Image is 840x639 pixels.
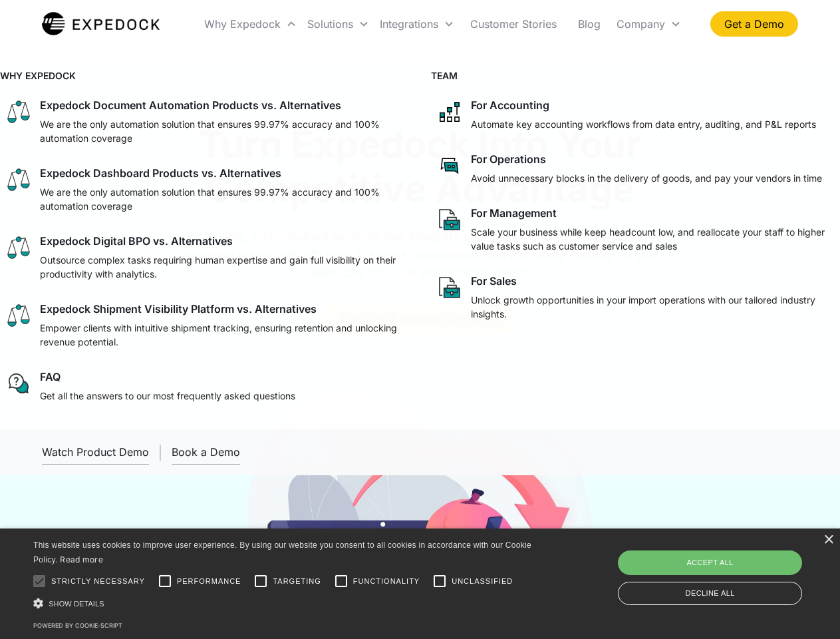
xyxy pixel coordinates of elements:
[42,440,149,465] a: open lightbox
[60,554,103,564] a: Read more
[273,576,321,587] span: Targeting
[374,1,460,47] div: Integrations
[611,1,686,47] div: Company
[5,234,32,261] img: scale icon
[436,206,463,233] img: paper and bag icon
[617,17,665,31] div: Company
[40,302,317,316] div: Expedock Shipment Visibility Platform vs. Alternatives
[460,1,567,47] a: Customer Stories
[567,1,611,47] a: Blog
[471,274,517,288] div: For Sales
[710,11,798,37] a: Get a Demo
[302,1,374,47] div: Solutions
[436,274,463,301] img: paper and bag icon
[5,99,32,125] img: scale icon
[49,600,104,608] span: Show details
[177,576,241,587] span: Performance
[353,576,420,587] span: Functionality
[471,206,557,220] div: For Management
[40,99,341,112] div: Expedock Document Automation Products vs. Alternatives
[172,440,240,465] a: Book a Demo
[452,576,513,587] span: Unclassified
[172,445,240,459] div: Book a Demo
[40,389,295,403] p: Get all the answers to our most frequently asked questions
[619,495,840,639] iframe: Chat Widget
[40,321,404,349] p: Empower clients with intuitive shipment tracking, ensuring retention and unlocking revenue potent...
[5,370,32,397] img: regular chat bubble icon
[471,152,546,166] div: For Operations
[471,225,835,253] p: Scale your business while keep headcount low, and reallocate your staff to higher value tasks suc...
[40,370,61,383] div: FAQ
[33,596,536,610] div: Show details
[40,117,404,145] p: We are the only automation solution that ensures 99.97% accuracy and 100% automation coverage
[5,302,32,329] img: scale icon
[380,17,438,31] div: Integrations
[33,622,122,629] a: Powered by cookie-script
[471,293,835,321] p: Unlock growth opportunities in your import operations with our tailored industry insights.
[199,1,302,47] div: Why Expedock
[307,17,353,31] div: Solutions
[33,540,531,565] span: This website uses cookies to improve user experience. By using our website you consent to all coo...
[40,166,281,180] div: Expedock Dashboard Products vs. Alternatives
[471,99,549,112] div: For Accounting
[5,166,32,193] img: scale icon
[42,11,160,37] a: home
[204,17,281,31] div: Why Expedock
[40,185,404,213] p: We are the only automation solution that ensures 99.97% accuracy and 100% automation coverage
[42,445,149,459] div: Watch Product Demo
[471,171,822,185] p: Avoid unnecessary blocks in the delivery of goods, and pay your vendors in time
[471,117,816,131] p: Automate key accounting workflows from data entry, auditing, and P&L reports
[40,253,404,281] p: Outsource complex tasks requiring human expertise and gain full visibility on their productivity ...
[42,11,160,37] img: Expedock Logo
[51,576,145,587] span: Strictly necessary
[40,234,233,248] div: Expedock Digital BPO vs. Alternatives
